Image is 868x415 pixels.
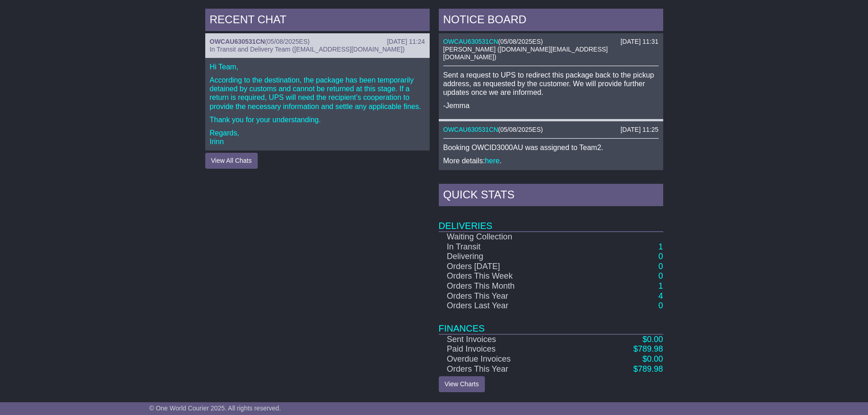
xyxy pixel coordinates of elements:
div: ( ) [443,126,659,134]
div: [DATE] 11:25 [620,126,658,134]
a: $0.00 [642,354,663,363]
span: 0.00 [647,354,663,363]
td: Orders Last Year [439,301,588,311]
td: Overdue Invoices [439,354,588,364]
a: 1 [658,281,663,290]
a: 0 [658,262,663,271]
span: [PERSON_NAME] ([DOMAIN_NAME][EMAIL_ADDRESS][DOMAIN_NAME]) [443,46,608,61]
td: Delivering [439,252,588,262]
a: OWCAU630531CN [443,126,499,133]
p: Booking OWCID3000AU was assigned to Team2. [443,143,659,152]
a: 1 [658,242,663,251]
button: View All Chats [205,153,258,169]
div: RECENT CHAT [205,9,430,33]
td: Orders This Year [439,364,588,374]
a: 4 [658,291,663,301]
div: [DATE] 11:24 [387,38,425,46]
span: In Transit and Delivery Team ([EMAIL_ADDRESS][DOMAIN_NAME]) [210,46,405,53]
p: According to the destination, the package has been temporarily detained by customs and cannot be ... [210,76,425,111]
a: here [485,157,499,165]
span: 05/08/2025ES [500,38,541,45]
td: In Transit [439,242,588,252]
a: View Charts [439,376,485,392]
span: 0.00 [647,335,663,344]
td: Orders [DATE] [439,262,588,272]
a: OWCAU630531CN [210,38,265,45]
span: © One World Courier 2025. All rights reserved. [149,405,281,412]
a: $0.00 [642,335,663,344]
div: ( ) [210,38,425,46]
td: Orders This Week [439,271,588,281]
a: 0 [658,301,663,310]
td: Finances [439,311,663,334]
a: 0 [658,252,663,261]
div: NOTICE BOARD [439,9,663,33]
p: -Jemma [443,101,659,110]
p: Sent a request to UPS to redirect this package back to the pickup address, as requested by the cu... [443,71,659,97]
p: Thank you for your understanding. [210,115,425,124]
a: 0 [658,271,663,280]
td: Waiting Collection [439,232,588,242]
a: $789.98 [633,344,663,353]
p: Hi Team, [210,62,425,71]
td: Deliveries [439,208,663,232]
div: [DATE] 11:31 [620,38,658,46]
span: 789.98 [638,364,663,373]
a: $789.98 [633,364,663,373]
p: Regards, Irinn [210,129,425,146]
p: More details: . [443,156,659,165]
span: 05/08/2025ES [267,38,308,45]
td: Paid Invoices [439,344,588,354]
td: Sent Invoices [439,334,588,345]
div: ( ) [443,38,659,46]
span: 05/08/2025ES [500,126,541,133]
div: Quick Stats [439,184,663,208]
td: Orders This Year [439,291,588,301]
td: Orders This Month [439,281,588,291]
a: OWCAU630531CN [443,38,499,45]
span: 789.98 [638,344,663,353]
